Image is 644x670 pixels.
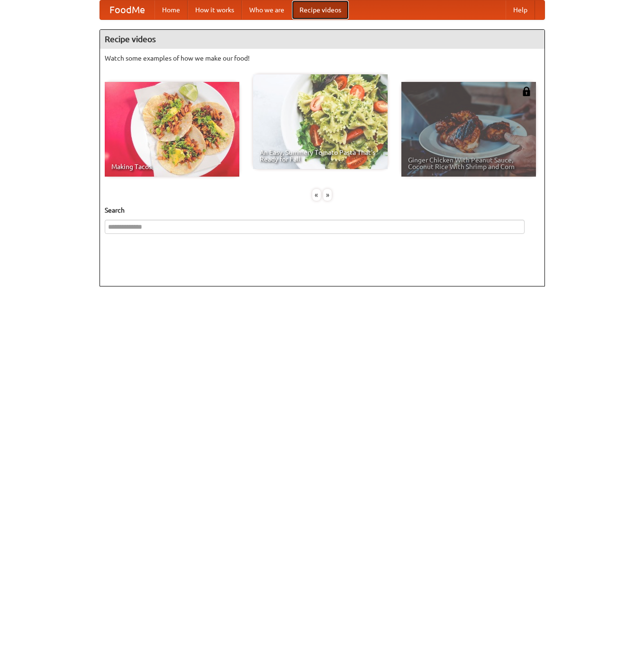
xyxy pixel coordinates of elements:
a: Who we are [242,0,292,19]
div: « [312,189,321,201]
span: An Easy, Summery Tomato Pasta That's Ready for Fall [260,149,381,162]
a: Making Tacos [105,82,239,177]
h5: Search [105,205,540,215]
span: Making Tacos [111,163,233,170]
a: Home [154,0,188,19]
a: FoodMe [100,0,154,19]
img: 483408.png [522,87,531,96]
a: How it works [188,0,242,19]
a: An Easy, Summery Tomato Pasta That's Ready for Fall [253,74,388,169]
p: Watch some examples of how we make our food! [105,54,540,63]
h4: Recipe videos [100,30,544,49]
a: Help [506,0,535,19]
div: » [323,189,332,201]
a: Recipe videos [292,0,349,19]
